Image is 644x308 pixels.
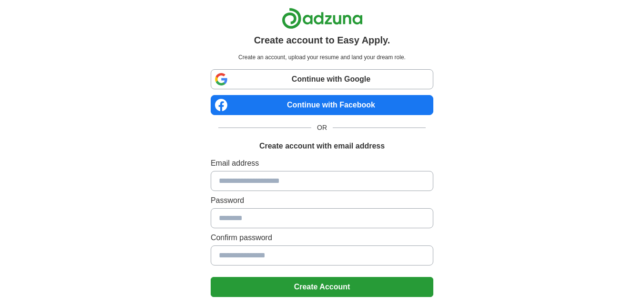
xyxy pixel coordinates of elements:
h1: Create account to Easy Apply. [254,33,390,47]
label: Password [211,195,433,206]
p: Create an account, upload your resume and land your dream role. [213,53,431,62]
a: Continue with Facebook [211,95,433,115]
span: OR [311,123,333,133]
label: Email address [211,158,433,169]
h1: Create account with email address [259,140,385,152]
img: Adzuna logo [282,8,363,29]
a: Continue with Google [211,69,433,89]
label: Confirm password [211,232,433,244]
button: Create Account [211,277,433,297]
